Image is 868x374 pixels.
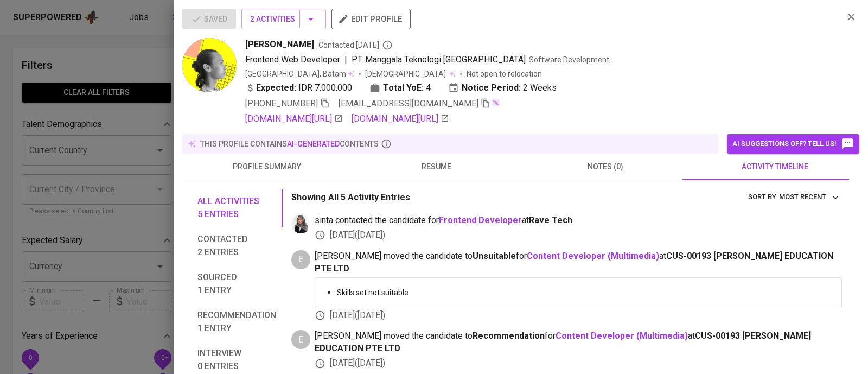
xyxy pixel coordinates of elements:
[315,229,842,242] div: [DATE] ( [DATE] )
[697,160,853,174] span: activity timeline
[197,309,276,335] span: Recommendation 1 entry
[245,68,354,79] div: [GEOGRAPHIC_DATA], Batam
[473,331,545,341] b: Recommendation
[352,54,526,65] span: PT. Manggala Teknologi [GEOGRAPHIC_DATA]
[467,68,542,79] p: Not open to relocation
[527,251,659,261] a: Content Developer (Multimedia)
[462,81,521,94] b: Notice Period:
[732,137,854,150] span: AI suggestions off? Tell us!
[245,38,314,51] span: [PERSON_NAME]
[473,251,516,261] b: Unsuitable
[527,160,684,174] span: notes (0)
[245,112,343,125] a: [DOMAIN_NAME][URL]
[727,134,859,154] button: AI suggestions off? Tell us!
[315,250,842,275] span: [PERSON_NAME] moved the candidate to for at
[197,233,276,259] span: Contacted 2 entries
[492,98,500,107] img: magic_wand.svg
[315,330,842,355] span: [PERSON_NAME] moved the candidate to for at
[382,40,393,50] svg: By Batam recruiter
[245,98,318,109] span: [PHONE_NUMBER]
[529,55,609,64] span: Software Development
[448,81,557,94] div: 2 Weeks
[291,191,410,204] p: Showing All 5 Activity Entries
[779,191,839,204] span: Most Recent
[291,330,310,349] div: E
[318,40,393,50] span: Contacted [DATE]
[315,309,842,322] div: [DATE] ( [DATE] )
[200,138,379,149] p: this profile contains contents
[189,160,345,174] span: profile summary
[331,14,411,23] a: edit profile
[337,287,833,298] p: Skills set not suitable
[256,81,296,94] b: Expected:
[245,54,340,65] span: Frontend Web Developer
[241,9,326,29] button: 2 Activities
[358,160,514,174] span: resume
[556,331,688,341] a: Content Developer (Multimedia)
[182,38,237,92] img: 01eaed04a2c8e953411196814e99f629.jpg
[291,214,310,233] img: sinta.windasari@glints.com
[529,215,572,225] span: Rave Tech
[197,347,276,373] span: Interview 0 entries
[439,215,522,225] a: Frontend Developer
[245,81,352,94] div: IDR 7.000.000
[748,193,776,201] span: sort by
[776,189,842,206] button: sort by
[340,12,402,26] span: edit profile
[250,12,317,26] span: 2 Activities
[383,81,424,94] b: Total YoE:
[197,271,276,297] span: Sourced 1 entry
[315,251,833,274] span: CUS-00193 [PERSON_NAME] EDUCATION PTE LTD
[339,98,478,109] span: [EMAIL_ADDRESS][DOMAIN_NAME]
[331,9,411,29] button: edit profile
[287,140,340,148] span: AI-generated
[315,214,842,227] span: sinta contacted the candidate for at
[315,357,842,370] div: [DATE] ( [DATE] )
[426,81,431,94] span: 4
[365,68,448,79] span: [DEMOGRAPHIC_DATA]
[344,53,347,66] span: |
[197,195,276,221] span: All activities 5 entries
[291,250,310,269] div: E
[352,112,449,125] a: [DOMAIN_NAME][URL]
